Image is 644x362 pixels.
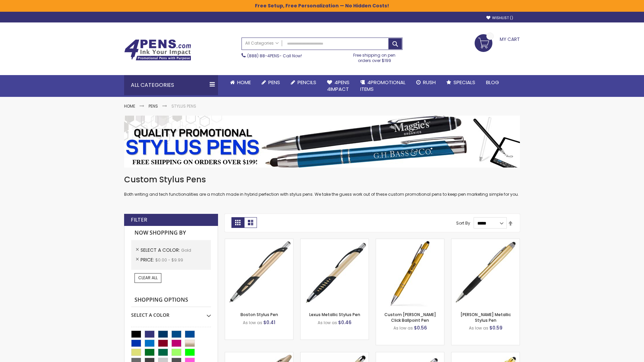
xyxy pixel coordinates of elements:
[141,247,181,253] span: Select A Color
[242,38,282,49] a: All Categories
[376,239,444,244] a: Custom Alex II Click Ballpoint Pen-Gold
[384,312,436,323] a: Custom [PERSON_NAME] Click Ballpoint Pen
[225,75,256,90] a: Home
[456,220,470,226] label: Sort By
[451,239,520,244] a: Lory Metallic Stylus Pen-Gold
[124,174,520,185] h1: Custom Stylus Pens
[346,50,403,63] div: Free shipping on pen orders over $199
[124,75,218,95] div: All Categories
[268,79,280,86] span: Pens
[322,75,355,97] a: 4Pens4impact
[451,239,520,307] img: Lory Metallic Stylus Pen-Gold
[355,75,411,97] a: 4PROMOTIONALITEMS
[423,79,436,86] span: Rush
[138,275,158,281] span: Clear All
[141,256,155,263] span: Price
[240,312,278,317] a: Boston Stylus Pen
[338,319,352,326] span: $0.46
[131,307,211,318] div: Select A Color
[247,53,302,59] span: - Call Now!
[131,216,147,224] strong: Filter
[414,324,427,331] span: $0.56
[131,226,211,240] strong: Now Shopping by
[486,79,499,86] span: Blog
[225,352,293,358] a: Twist Highlighter-Pen Stylus Combo-Gold
[171,103,196,109] strong: Stylus Pens
[376,239,444,307] img: Custom Alex II Click Ballpoint Pen-Gold
[360,79,406,93] span: 4PROMOTIONAL ITEMS
[298,79,316,86] span: Pencils
[486,15,513,20] a: Wishlist
[441,75,481,90] a: Specials
[225,239,293,244] a: Boston Stylus Pen-Gold
[327,79,350,93] span: 4Pens 4impact
[124,103,135,109] a: Home
[124,39,191,61] img: 4Pens Custom Pens and Promotional Products
[285,75,322,90] a: Pencils
[461,312,511,323] a: [PERSON_NAME] Metallic Stylus Pen
[393,325,413,331] span: As low as
[301,352,369,358] a: Islander Softy Metallic Gel Pen with Stylus-Gold
[376,352,444,358] a: Cali Custom Stylus Gel pen-Gold
[469,325,488,331] span: As low as
[237,79,251,86] span: Home
[256,75,285,90] a: Pens
[149,103,158,109] a: Pens
[124,116,520,168] img: Stylus Pens
[231,217,244,228] strong: Grid
[155,257,183,263] span: $0.00 - $9.99
[318,320,337,325] span: As low as
[124,174,520,197] div: Both writing and tech functionalities are a match made in hybrid perfection with stylus pens. We ...
[131,293,211,307] strong: Shopping Options
[247,53,279,59] a: (888) 88-4PENS
[453,79,475,86] span: Specials
[451,352,520,358] a: I-Stylus-Slim-Gold-Gold
[309,312,360,317] a: Lexus Metallic Stylus Pen
[243,320,262,325] span: As low as
[489,324,502,331] span: $0.59
[411,75,441,90] a: Rush
[263,319,275,326] span: $0.41
[245,41,279,46] span: All Categories
[181,247,191,253] span: Gold
[135,273,161,283] a: Clear All
[301,239,369,307] img: Lexus Metallic Stylus Pen-Gold
[301,239,369,244] a: Lexus Metallic Stylus Pen-Gold
[225,239,293,307] img: Boston Stylus Pen-Gold
[481,75,504,90] a: Blog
